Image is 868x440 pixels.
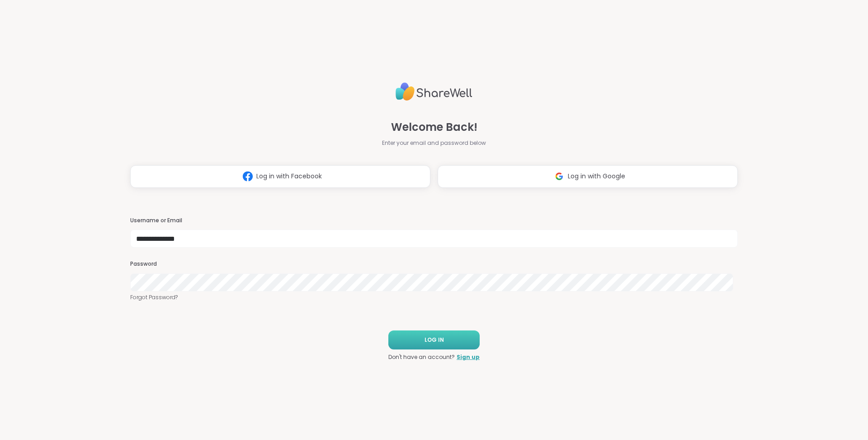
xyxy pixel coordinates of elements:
[568,172,625,181] span: Log in with Google
[391,119,477,135] span: Welcome Back!
[130,165,430,188] button: Log in with Facebook
[457,353,480,361] a: Sign up
[130,293,738,301] a: Forgot Password?
[388,330,480,349] button: LOG IN
[382,139,486,147] span: Enter your email and password below
[551,168,568,185] img: ShareWell Logomark
[130,260,738,268] h3: Password
[239,168,256,185] img: ShareWell Logomark
[388,353,455,361] span: Don't have an account?
[425,336,444,344] span: LOG IN
[130,217,738,225] h3: Username or Email
[396,79,472,105] img: ShareWell Logo
[438,165,738,188] button: Log in with Google
[256,172,322,181] span: Log in with Facebook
